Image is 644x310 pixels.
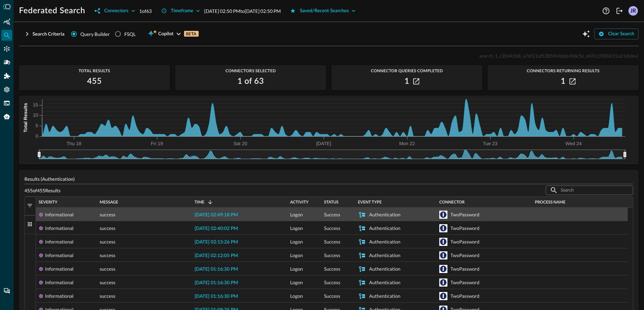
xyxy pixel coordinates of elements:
[488,69,639,73] span: Connectors Returning Results
[594,28,639,39] button: Clear Search
[100,276,115,289] span: success
[195,200,204,205] span: Time
[581,28,591,39] button: Open Query Copilot
[157,5,204,16] button: Timeframe
[450,289,479,303] div: TwoPassword
[36,123,38,128] tspan: 5
[100,221,115,235] span: success
[100,200,118,205] span: Message
[290,276,303,289] span: Logon
[80,31,110,38] span: Query Builder
[439,251,447,259] svg: 1Password
[290,221,303,235] span: Logon
[565,141,582,146] tspan: Wed 24
[290,208,303,221] span: Logon
[104,7,128,15] div: Connectors
[66,141,81,146] tspan: Thu 18
[87,76,102,87] h2: 455
[100,208,115,221] span: success
[450,208,479,221] div: TwoPassword
[290,289,303,303] span: Logon
[439,292,447,300] svg: 1Password
[19,69,170,73] span: Total Results
[286,5,360,16] button: Saved/Recent Searches
[195,280,238,285] span: [DATE] 01:16:30 PM
[195,240,238,245] span: [DATE] 02:15:26 PM
[45,235,74,249] div: Informational
[45,289,74,303] div: Informational
[331,69,482,73] span: Connector Queries Completed
[1,43,12,54] div: Connectors
[90,5,139,16] button: Connectors
[24,175,633,182] p: Results (Authentication)
[324,221,340,235] span: Success
[439,211,447,219] svg: 1Password
[124,31,136,38] div: FSQL
[36,133,38,139] tspan: 0
[450,276,479,289] div: TwoPassword
[404,76,409,87] h2: 1
[399,141,415,146] tspan: Mon 22
[204,7,281,15] p: [DATE] 02:50 PM to [DATE] 02:50 PM
[450,235,479,249] div: TwoPassword
[33,30,64,38] div: Search Criteria
[369,208,400,221] div: Authentication
[2,71,13,81] div: Addons
[1,286,12,296] div: Chat
[369,221,400,235] div: Authentication
[100,262,115,276] span: success
[45,221,74,235] div: Informational
[195,294,238,299] span: [DATE] 01:16:30 PM
[100,235,115,249] span: success
[439,238,447,246] svg: 1Password
[561,76,565,87] h2: 1
[369,249,400,262] div: Authentication
[601,5,611,16] button: Help
[45,249,74,262] div: Informational
[195,267,238,272] span: [DATE] 01:16:30 PM
[1,57,12,68] div: Pipelines
[151,141,163,146] tspan: Fri 19
[628,53,639,59] span: (dev)
[290,200,308,205] span: Activity
[439,265,447,273] svg: 1Password
[100,249,115,262] span: success
[608,30,634,38] div: Clear Search
[439,224,447,232] svg: 1Password
[483,141,497,146] tspan: Tue 23
[139,7,152,15] p: 1 of 63
[184,31,199,37] p: BETA
[561,184,618,196] input: Search
[324,276,340,289] span: Success
[19,28,68,39] button: Search Criteria
[324,249,340,262] span: Success
[369,276,400,289] div: Authentication
[195,253,238,258] span: [DATE] 02:12:05 PM
[45,262,74,276] div: Informational
[479,53,628,59] span: search_1_c20441b8_a76f21af5285964ddc40dc5e_e0411f300631a214
[1,98,12,109] div: FSQL
[369,289,400,303] div: Authentication
[358,200,382,205] span: Event Type
[195,226,238,231] span: [DATE] 02:40:02 PM
[628,6,638,16] div: JR
[171,7,194,15] div: Timeframe
[535,200,565,205] span: Process Name
[234,141,247,146] tspan: Sat 20
[614,5,625,16] button: Logout
[45,276,74,289] div: Informational
[290,262,303,276] span: Logon
[324,200,339,205] span: Status
[369,262,400,276] div: Authentication
[1,30,12,41] div: Federated Search
[290,235,303,249] span: Logon
[439,278,447,287] svg: 1Password
[1,111,12,122] div: Query Agent
[238,76,264,87] h2: 1 of 63
[439,200,465,205] span: Connector
[23,103,28,132] tspan: Total Results
[175,69,326,73] span: Connectors Selected
[39,200,57,205] span: Severity
[369,235,400,249] div: Authentication
[33,112,38,118] tspan: 10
